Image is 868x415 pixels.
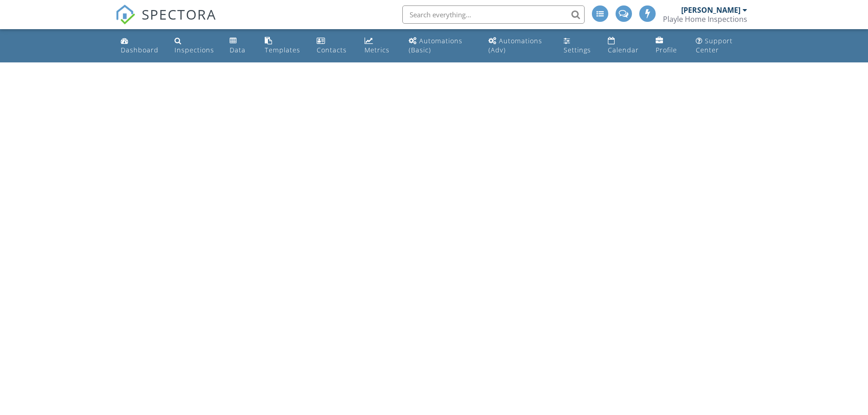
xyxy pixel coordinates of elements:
img: The Best Home Inspection Software - Spectora [115,5,135,25]
a: SPECTORA [115,12,216,31]
div: Templates [265,46,300,54]
div: Calendar [608,46,639,54]
div: Support Center [696,36,733,54]
a: Metrics [361,33,397,59]
input: Search everything... [402,5,585,24]
div: Playle Home Inspections [663,15,747,24]
a: Automations (Basic) [405,33,478,59]
a: Data [226,33,254,59]
div: Contacts [317,46,347,54]
a: Contacts [313,33,354,59]
a: Settings [560,33,597,59]
a: Inspections [171,33,219,59]
a: Automations (Advanced) [485,33,553,59]
div: Data [230,46,246,54]
div: Settings [564,46,591,54]
div: [PERSON_NAME] [681,5,740,15]
span: SPECTORA [142,5,216,24]
div: Dashboard [121,46,159,54]
div: Inspections [175,46,214,54]
a: Templates [261,33,306,59]
a: Dashboard [117,33,164,59]
div: Automations (Basic) [409,36,462,54]
a: Support Center [692,33,751,59]
div: Metrics [365,46,390,54]
a: Company Profile [652,33,685,59]
div: Profile [656,46,677,54]
a: Calendar [604,33,645,59]
div: Automations (Adv) [488,36,542,54]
